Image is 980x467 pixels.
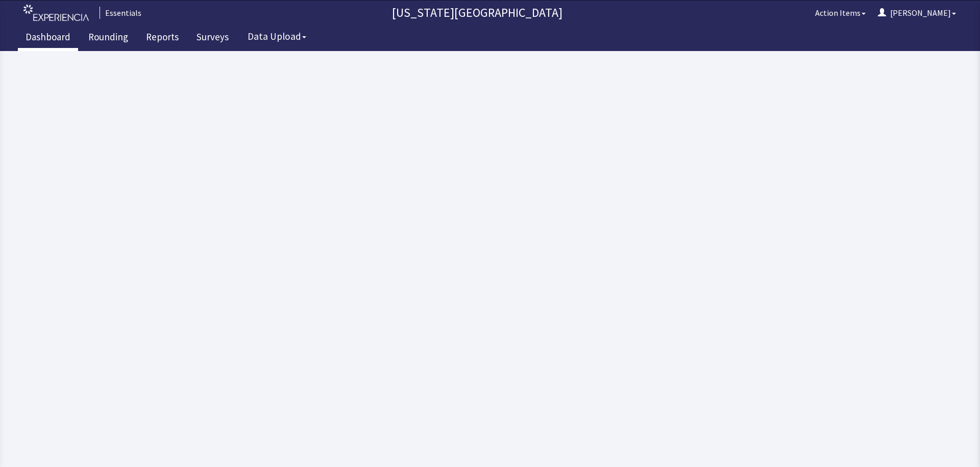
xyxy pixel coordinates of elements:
[23,5,89,21] img: experiencia_logo.png
[145,5,809,21] p: [US_STATE][GEOGRAPHIC_DATA]
[100,7,141,19] div: Essentials
[241,27,312,46] button: Data Upload
[872,3,962,23] button: [PERSON_NAME]
[138,26,186,51] a: Reports
[18,26,78,51] a: Dashboard
[81,26,136,51] a: Rounding
[189,26,236,51] a: Surveys
[809,3,872,23] button: Action Items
